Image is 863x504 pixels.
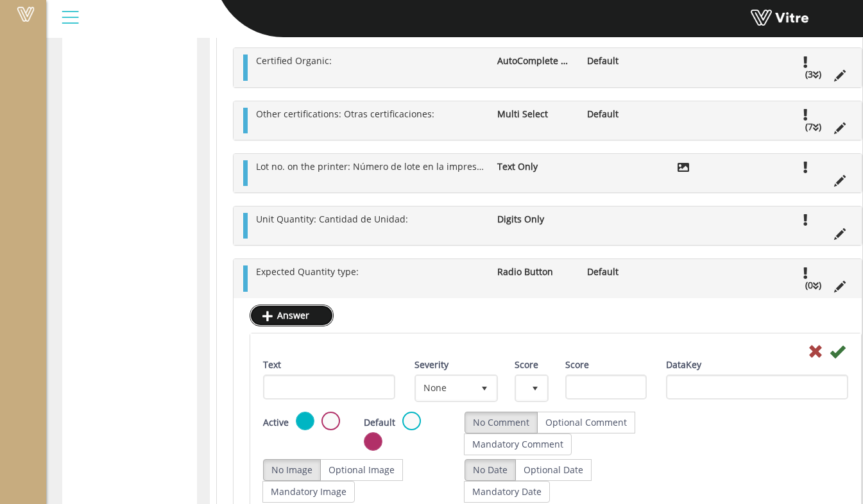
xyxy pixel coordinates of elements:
span: select [524,376,547,399]
li: Default [581,55,671,67]
label: DataKey [666,358,701,371]
li: Digits Only [491,213,581,226]
span: None [416,376,474,399]
label: Mandatory Date [464,481,550,503]
label: Text [263,358,281,371]
label: Optional Comment [537,412,635,433]
li: (0 ) [799,279,828,292]
label: Optional Image [320,459,403,481]
li: (3 ) [799,68,828,81]
span: Expected Quantity type: [256,265,359,278]
li: Radio Button [491,265,581,278]
span: select [474,376,497,399]
label: Default [364,416,395,429]
label: Mandatory Image [262,481,355,503]
li: Default [581,265,671,278]
a: Answer [250,305,334,326]
label: Score [565,358,589,371]
label: Optional Date [515,459,592,481]
label: No Image [263,459,321,481]
label: No Comment [465,412,538,433]
li: (7 ) [799,121,828,133]
span: + [517,376,524,399]
span: Unit Quantity: Cantidad de Unidad: [256,213,408,225]
label: Active [263,416,289,429]
label: Score [515,358,538,371]
label: Severity [414,358,449,371]
label: Mandatory Comment [464,433,572,455]
li: Default [581,108,671,121]
span: Lot no. on the printer: Número de lote en la impresora: [256,160,493,172]
li: Text Only [491,160,581,173]
label: No Date [465,459,516,481]
li: AutoComplete with multiple values [491,55,581,67]
span: Certified Organic: [256,55,332,67]
span: Other certifications: Otras certificaciones: [256,108,434,120]
li: Multi Select [491,108,581,121]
